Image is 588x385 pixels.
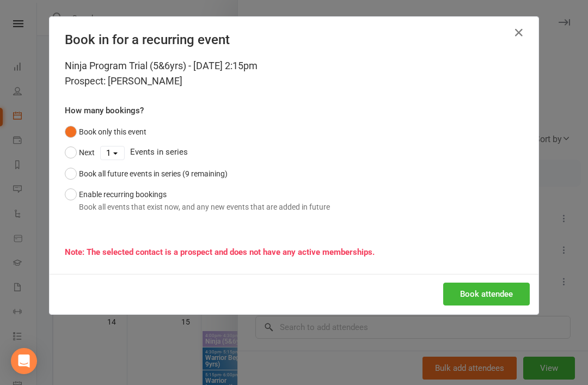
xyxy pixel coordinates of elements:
div: Book all events that exist now, and any new events that are added in future [79,201,330,213]
div: Events in series [65,142,523,163]
label: How many bookings? [65,104,144,117]
button: Book all future events in series (9 remaining) [65,163,228,184]
button: Close [510,24,528,41]
button: Book attendee [443,283,530,305]
div: Ninja Program Trial (5&6yrs) - [DATE] 2:15pm Prospect: [PERSON_NAME] [65,58,523,89]
button: Next [65,142,95,163]
div: Open Intercom Messenger [11,348,37,374]
div: Note: The selected contact is a prospect and does not have any active memberships. [65,246,523,259]
button: Enable recurring bookingsBook all events that exist now, and any new events that are added in future [65,184,330,217]
div: Book all future events in series (9 remaining) [79,168,228,180]
button: Book only this event [65,121,146,142]
h4: Book in for a recurring event [65,32,523,47]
